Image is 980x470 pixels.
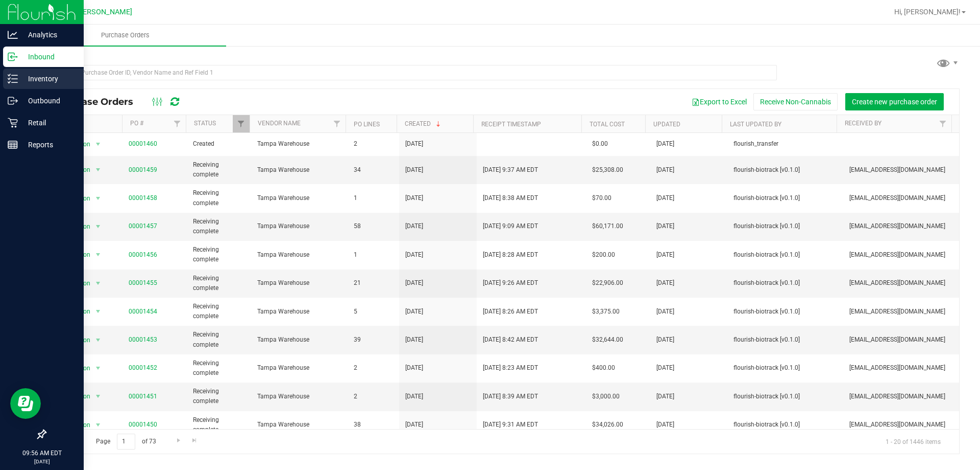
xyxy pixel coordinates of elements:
a: 00001457 [129,222,157,230]
span: 1 - 20 of 1446 items [877,434,949,449]
span: [DATE] [656,420,674,430]
span: [DATE] [405,165,423,175]
a: 00001451 [129,393,157,400]
input: 1 [117,434,135,450]
span: $3,375.00 [592,307,620,317]
p: Inventory [18,73,79,85]
span: [DATE] 8:42 AM EDT [483,335,538,345]
span: select [91,276,104,290]
span: Create new purchase order [852,98,937,106]
a: Go to the last page [187,434,202,447]
span: [DATE] [405,139,423,149]
span: Page of 73 [87,434,164,450]
span: [DATE] [405,363,423,373]
a: 00001460 [129,140,157,147]
span: select [91,304,104,319]
span: select [91,163,104,177]
span: [DATE] [405,193,423,203]
span: [DATE] 9:31 AM EDT [483,420,538,430]
span: $200.00 [592,250,615,260]
span: select [91,389,104,404]
span: select [91,137,104,151]
span: [DATE] [656,193,674,203]
inline-svg: Inbound [8,52,18,62]
span: $60,171.00 [592,221,623,231]
a: Go to the next page [171,434,186,447]
span: [DATE] [656,392,674,401]
a: Status [194,120,216,127]
span: Hi, [PERSON_NAME]! [894,8,961,16]
a: Filter [169,115,186,132]
span: [DATE] [656,165,674,175]
a: 00001459 [129,166,157,173]
span: [DATE] [656,221,674,231]
span: [DATE] [656,278,674,288]
span: [DATE] [405,335,423,345]
span: 34 [354,165,393,175]
p: [DATE] [5,458,79,465]
span: flourish-biotrack [v0.1.0] [733,193,837,203]
span: Tampa Warehouse [257,392,341,401]
span: [DATE] [405,420,423,430]
input: Search Purchase Order ID, Vendor Name and Ref Field 1 [45,65,777,80]
span: [DATE] 8:26 AM EDT [483,307,538,317]
a: Last Updated By [730,121,781,128]
a: Received By [845,120,881,127]
a: 00001452 [129,364,157,371]
button: Export to Excel [685,93,753,110]
iframe: Resource center [10,388,41,419]
inline-svg: Retail [8,118,18,128]
a: Filter [935,115,951,132]
a: 00001456 [129,251,157,258]
a: 00001458 [129,194,157,202]
inline-svg: Outbound [8,96,18,106]
span: Receiving complete [193,188,245,208]
a: Purchase Orders [24,25,226,46]
span: [EMAIL_ADDRESS][DOMAIN_NAME] [849,193,953,203]
span: select [91,219,104,234]
span: 5 [354,307,393,317]
span: Receiving complete [193,415,245,435]
span: Receiving complete [193,302,245,321]
p: Inbound [18,51,79,63]
span: $70.00 [592,193,611,203]
span: flourish-biotrack [v0.1.0] [733,165,837,175]
span: [DATE] [405,250,423,260]
span: Tampa Warehouse [257,335,341,345]
span: 1 [354,250,393,260]
span: $3,000.00 [592,392,620,401]
span: flourish-biotrack [v0.1.0] [733,307,837,317]
a: Filter [233,115,250,132]
span: [EMAIL_ADDRESS][DOMAIN_NAME] [849,165,953,175]
span: select [91,248,104,262]
a: Created [405,120,443,127]
span: [EMAIL_ADDRESS][DOMAIN_NAME] [849,307,953,317]
span: Tampa Warehouse [257,250,341,260]
span: [EMAIL_ADDRESS][DOMAIN_NAME] [849,392,953,401]
p: Retail [18,117,79,129]
div: Actions [53,121,118,128]
a: 00001453 [129,336,157,343]
span: Tampa Warehouse [257,420,341,430]
span: [DATE] 8:28 AM EDT [483,250,538,260]
a: Vendor Name [258,120,301,127]
a: Receipt Timestamp [481,121,541,128]
span: Purchase Orders [87,31,163,40]
span: [DATE] 8:38 AM EDT [483,193,538,203]
p: Reports [18,139,79,151]
span: [DATE] 9:37 AM EDT [483,165,538,175]
a: 00001454 [129,308,157,315]
span: $22,906.00 [592,278,623,288]
span: $34,026.00 [592,420,623,430]
p: Analytics [18,29,79,41]
span: [EMAIL_ADDRESS][DOMAIN_NAME] [849,420,953,430]
span: [DATE] 9:09 AM EDT [483,221,538,231]
a: Updated [653,121,680,128]
a: Total Cost [590,121,625,128]
span: Tampa Warehouse [257,165,341,175]
span: select [91,418,104,432]
span: flourish-biotrack [v0.1.0] [733,221,837,231]
inline-svg: Inventory [8,74,18,84]
a: 00001455 [129,279,157,286]
span: $400.00 [592,363,615,373]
